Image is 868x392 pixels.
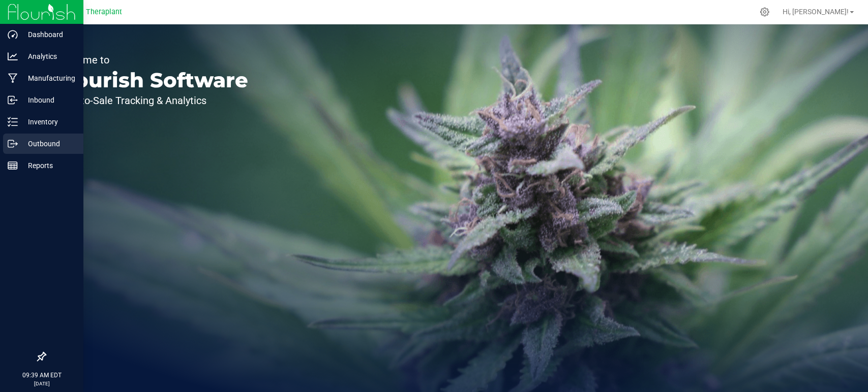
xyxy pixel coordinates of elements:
p: [DATE] [5,380,79,387]
p: Inbound [18,94,79,106]
p: Welcome to [55,55,248,65]
p: Analytics [18,50,79,62]
inline-svg: Dashboard [8,29,18,40]
inline-svg: Manufacturing [8,73,18,83]
span: Theraplant [86,8,122,16]
p: Flourish Software [55,70,248,90]
p: Reports [18,159,79,172]
span: Hi, [PERSON_NAME]! [783,8,849,16]
inline-svg: Inbound [8,95,18,105]
p: Seed-to-Sale Tracking & Analytics [55,95,248,106]
p: Outbound [18,138,79,150]
inline-svg: Reports [8,160,18,171]
div: Manage settings [758,7,771,17]
inline-svg: Inventory [8,117,18,127]
inline-svg: Analytics [8,51,18,61]
p: Manufacturing [18,72,79,84]
p: Dashboard [18,28,79,41]
p: Inventory [18,116,79,128]
p: 09:39 AM EDT [5,371,79,380]
inline-svg: Outbound [8,139,18,149]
